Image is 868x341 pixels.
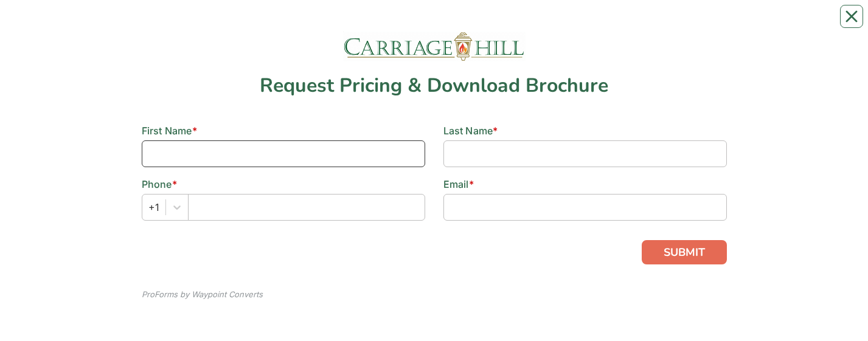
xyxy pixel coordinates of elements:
button: Close [840,5,863,28]
div: Request Pricing & Download Brochure [142,76,727,95]
button: SUBMIT [642,240,727,264]
img: a8baedd4-6774-4316-8ece-6876ee8df0dc.png [343,32,526,61]
img: npw-badge-icon-locked.svg [141,202,151,212]
div: ProForms by Waypoint Converts [142,289,263,301]
span: Last Name [443,125,493,137]
span: First Name [142,125,192,137]
span: Phone [142,178,172,190]
span: Email [443,178,469,190]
